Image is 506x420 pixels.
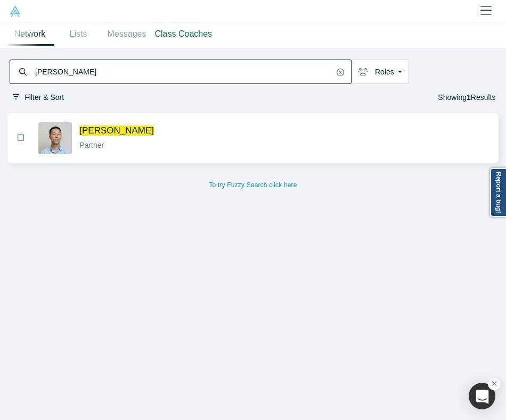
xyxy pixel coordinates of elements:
[201,178,304,192] button: To try Fuzzy Search click here
[467,93,471,102] strong: 1
[438,93,495,102] span: Showing Results
[103,22,151,46] a: Messages
[54,22,103,46] a: Lists
[490,168,506,217] a: Report a bug!
[25,93,64,102] span: Filter & Sort
[6,22,54,46] a: Network
[10,6,21,17] img: Alchemist Vault Logo
[14,132,27,144] button: Bookmark
[351,60,409,84] button: Roles
[34,61,333,82] input: Search by name, title, company, summary, expertise, investment criteria or topics of focus
[79,141,104,149] span: Partner
[38,122,72,154] img: Lex Zhao's Profile Image
[151,22,216,46] a: Class Coaches
[7,113,499,163] button: BookmarkLex Zhao's Profile Image[PERSON_NAME]Partner
[11,114,495,162] button: Bookmark[PERSON_NAME]Partner
[79,125,154,136] span: [PERSON_NAME]
[10,91,68,104] button: Filter & Sort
